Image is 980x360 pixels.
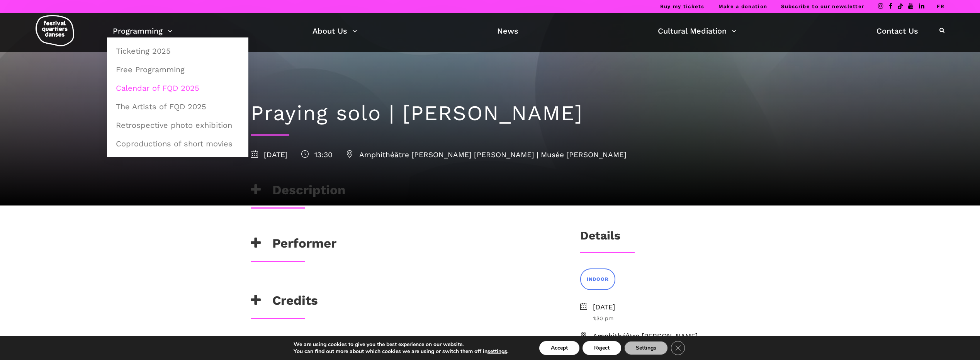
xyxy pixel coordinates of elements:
span: Amphithéâtre [PERSON_NAME] [PERSON_NAME] | Musée [PERSON_NAME] [346,150,627,159]
span: 13:30 [301,150,333,159]
h3: Credits [251,293,318,312]
h1: Praying solo | [PERSON_NAME] [251,101,730,126]
a: The Artists of FQD 2025 [111,98,244,115]
a: Free Programming [111,61,244,78]
span: 1:30 pm [593,314,730,323]
h3: Details [580,229,620,248]
button: Settings [624,341,668,355]
span: INDOOR [587,275,609,284]
a: Calendar of FQD 2025 [111,79,244,97]
span: [DATE] [251,150,288,159]
a: Programming [113,24,173,37]
a: Buy my tickets [660,3,705,9]
span: [DATE] [593,302,730,313]
a: Contact Us [876,24,918,37]
a: FR [937,3,944,9]
a: News [497,24,518,37]
a: About Us [313,24,357,37]
button: Accept [539,341,579,355]
button: Close GDPR Cookie Banner [671,341,685,355]
a: Ticketing 2025 [111,42,244,60]
a: Coproductions of short movies [111,135,244,153]
p: You can find out more about which cookies we are using or switch them off in . [294,348,508,355]
button: Reject [583,341,621,355]
button: settings [487,348,507,355]
a: Make a donation [718,3,768,9]
p: We are using cookies to give you the best experience on our website. [294,341,508,348]
a: INDOOR [580,268,615,290]
a: Subscribe to our newsletter [781,3,864,9]
h3: Performer [251,236,336,255]
h3: Description [251,182,345,202]
a: Cultural Mediation [658,24,737,37]
img: logo-fqd-med [36,15,74,46]
a: Retrospective photo exhibition [111,116,244,134]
